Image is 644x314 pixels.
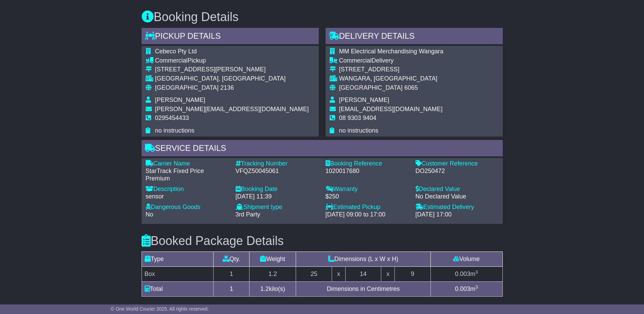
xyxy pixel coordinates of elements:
div: VFQZ50045061 [236,168,319,175]
span: Commercial [339,57,372,64]
div: [GEOGRAPHIC_DATA], [GEOGRAPHIC_DATA] [155,75,309,83]
td: Total [142,282,214,297]
span: 08 9303 9404 [339,115,376,121]
span: No [146,211,153,218]
span: [GEOGRAPHIC_DATA] [339,84,403,91]
span: 2136 [220,84,234,91]
td: 1 [214,282,250,297]
td: 14 [345,267,381,282]
span: [PERSON_NAME][EMAIL_ADDRESS][DOMAIN_NAME] [155,106,309,112]
div: Customer Reference [416,160,499,168]
span: Commercial [155,57,188,64]
span: MM Electrical Merchandising Wangara [339,48,443,55]
td: 1 [214,267,250,282]
div: [DATE] 09:00 to 17:00 [326,211,409,219]
td: 1.2 [250,267,296,282]
sup: 3 [475,269,478,275]
span: 6065 [404,84,418,91]
td: 25 [296,267,332,282]
div: Booking Reference [326,160,409,168]
td: Dimensions in Centimetres [296,282,430,297]
div: Carrier Name [146,160,229,168]
td: Volume [430,252,502,267]
div: $250 [326,193,409,200]
span: [PERSON_NAME] [155,97,205,103]
span: [EMAIL_ADDRESS][DOMAIN_NAME] [339,106,443,112]
span: 3rd Party [236,211,260,218]
div: Warranty [326,186,409,193]
div: Declared Value [416,186,499,193]
h3: Booked Package Details [142,234,503,248]
span: no instructions [155,127,195,134]
td: kilo(s) [250,282,296,297]
span: 0295454433 [155,115,189,121]
div: DO250472 [416,168,499,175]
span: © One World Courier 2025. All rights reserved. [111,306,209,312]
div: Shipment type [236,204,319,211]
div: No Declared Value [416,193,499,200]
span: 0.003 [455,271,470,277]
sup: 3 [475,284,478,290]
td: Qty. [214,252,250,267]
div: Dangerous Goods [146,204,229,211]
span: [GEOGRAPHIC_DATA] [155,84,219,91]
div: Booking Date [236,186,319,193]
td: Type [142,252,214,267]
span: [PERSON_NAME] [339,97,389,103]
div: sensor [146,193,229,200]
span: Cebeco Pty Ltd [155,48,197,55]
td: x [332,267,345,282]
div: Estimated Delivery [416,204,499,211]
div: [DATE] 11:39 [236,193,319,200]
div: Pickup Details [142,28,319,46]
div: [STREET_ADDRESS] [339,66,443,73]
td: Weight [250,252,296,267]
div: Pickup [155,57,309,65]
span: 1.2 [260,285,269,292]
td: m [430,267,502,282]
td: m [430,282,502,297]
div: [DATE] 17:00 [416,211,499,219]
td: Dimensions (L x W x H) [296,252,430,267]
h3: Booking Details [142,10,503,24]
td: Box [142,267,214,282]
div: Description [146,186,229,193]
span: no instructions [339,127,379,134]
td: x [381,267,394,282]
span: 0.003 [455,285,470,292]
div: Delivery Details [326,28,503,46]
td: 9 [394,267,430,282]
div: WANGARA, [GEOGRAPHIC_DATA] [339,75,443,83]
div: Tracking Number [236,160,319,168]
div: StarTrack Fixed Price Premium [146,168,229,182]
div: Estimated Pickup [326,204,409,211]
div: Service Details [142,140,503,158]
div: 1020017680 [326,168,409,175]
div: [STREET_ADDRESS][PERSON_NAME] [155,66,309,73]
div: Delivery [339,57,443,65]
